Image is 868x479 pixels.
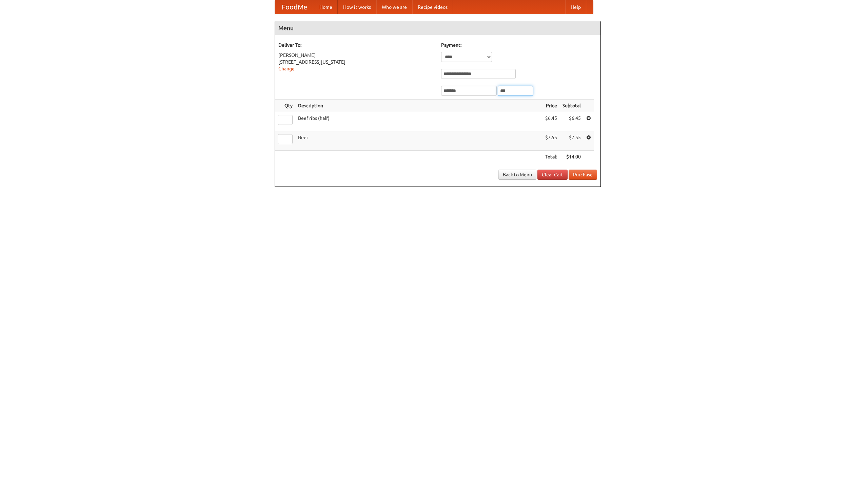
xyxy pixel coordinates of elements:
[412,0,453,14] a: Recipe videos
[542,131,560,151] td: $7.55
[441,42,597,48] h5: Payment:
[560,112,584,131] td: $6.45
[560,131,584,151] td: $7.55
[542,151,560,163] th: Total:
[498,170,536,180] a: Back to Menu
[295,112,542,131] td: Beef ribs (half)
[537,170,568,180] a: Clear Cart
[338,0,376,14] a: How it works
[278,59,434,65] div: [STREET_ADDRESS][US_STATE]
[565,0,586,14] a: Help
[275,21,600,35] h4: Menu
[275,100,295,112] th: Qty
[376,0,412,14] a: Who we are
[542,112,560,131] td: $6.45
[278,66,295,71] a: Change
[278,52,434,59] div: [PERSON_NAME]
[560,151,584,163] th: $14.00
[560,100,584,112] th: Subtotal
[542,100,560,112] th: Price
[275,0,314,14] a: FoodMe
[295,100,542,112] th: Description
[314,0,338,14] a: Home
[295,131,542,151] td: Beer
[569,170,597,180] button: Purchase
[278,42,434,48] h5: Deliver To:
